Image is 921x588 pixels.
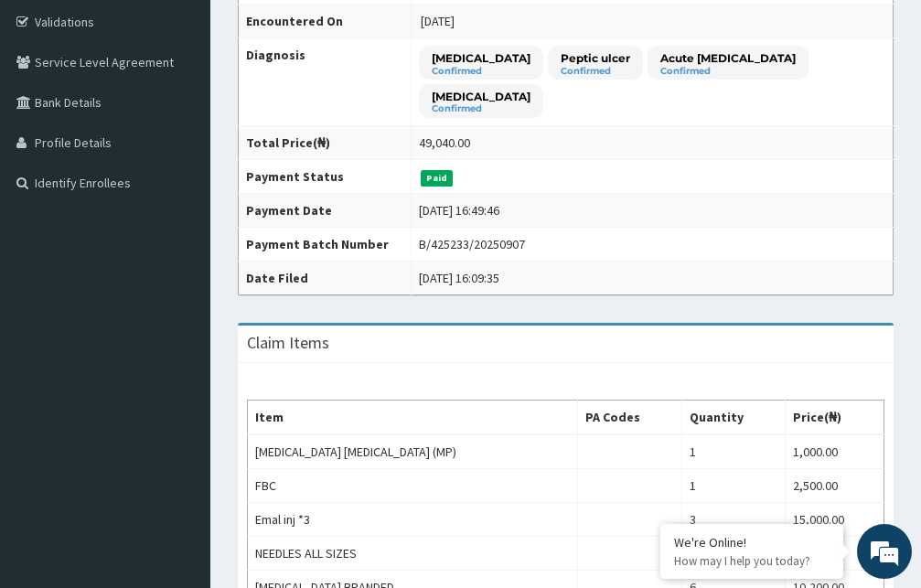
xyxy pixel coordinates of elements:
[421,170,454,187] span: Paid
[248,469,578,503] td: FBC
[674,553,830,569] p: How may I help you today?
[239,5,412,38] th: Encountered On
[785,469,884,503] td: 2,500.00
[785,434,884,469] td: 1,000.00
[239,126,412,160] th: Total Price(₦)
[432,50,530,66] p: [MEDICAL_DATA]
[681,401,785,435] th: Quantity
[785,503,884,537] td: 15,000.00
[419,269,499,287] div: [DATE] 16:09:35
[561,50,630,66] p: Peptic ulcer
[248,434,578,469] td: [MEDICAL_DATA] [MEDICAL_DATA] (MP)
[432,104,530,113] small: Confirmed
[785,401,884,435] th: Price(₦)
[248,503,578,537] td: Emal inj *3
[561,67,630,76] small: Confirmed
[239,160,412,194] th: Payment Status
[421,13,455,29] span: [DATE]
[660,50,796,66] p: Acute [MEDICAL_DATA]
[239,228,412,262] th: Payment Batch Number
[239,38,412,126] th: Diagnosis
[248,537,578,571] td: NEEDLES ALL SIZES
[239,262,412,295] th: Date Filed
[432,67,530,76] small: Confirmed
[681,503,785,537] td: 3
[660,67,796,76] small: Confirmed
[674,534,830,551] div: We're Online!
[239,194,412,228] th: Payment Date
[419,134,470,152] div: 49,040.00
[419,201,499,219] div: [DATE] 16:49:46
[247,335,329,351] h3: Claim Items
[681,469,785,503] td: 1
[248,401,578,435] th: Item
[432,89,530,104] p: [MEDICAL_DATA]
[681,434,785,469] td: 1
[419,235,525,253] div: B/425233/20250907
[577,401,681,435] th: PA Codes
